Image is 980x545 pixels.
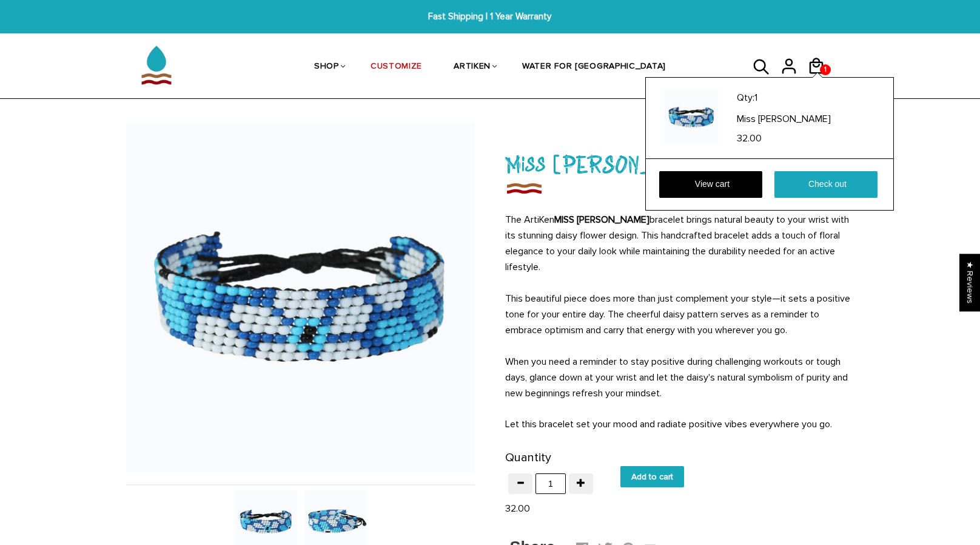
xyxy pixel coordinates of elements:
[522,35,666,100] a: WATER FOR [GEOGRAPHIC_DATA]
[737,109,873,127] a: Miss [PERSON_NAME]
[754,92,757,104] span: 1
[505,212,854,275] p: The ArtiKen bracelet brings natural beauty to your wrist with its stunning daisy flower design. T...
[659,171,762,198] a: View cart
[126,123,475,472] img: Handmade Beaded ArtiKen Miss Daisy Blue and White Bracelet
[774,171,878,198] a: Check out
[301,10,679,24] span: Fast Shipping | 1 Year Warranty
[505,180,543,197] img: Miss Daisy
[454,35,491,100] a: ARTIKEN
[664,90,719,144] img: Handmade Beaded ArtiKen Miss Daisy Blue and White Bracelet
[620,466,684,487] input: Add to cart
[314,35,339,100] a: SHOP
[959,254,980,311] div: Click to open Judge.me floating reviews tab
[821,61,830,78] span: 1
[505,291,854,338] p: This beautiful piece does more than just complement your style—it sets a positive tone for your e...
[505,416,854,432] p: Let this bracelet set your mood and radiate positive vibes everywhere you go.
[554,214,649,226] strong: MISS [PERSON_NAME]
[737,90,873,106] p: Qty:
[505,147,854,180] h1: Miss [PERSON_NAME]
[505,448,551,468] label: Quantity
[737,132,762,144] span: 32.00
[505,503,530,515] span: 32.00
[371,35,422,100] a: CUSTOMIZE
[505,354,854,401] p: When you need a reminder to stay positive during challenging workouts or tough days, glance down ...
